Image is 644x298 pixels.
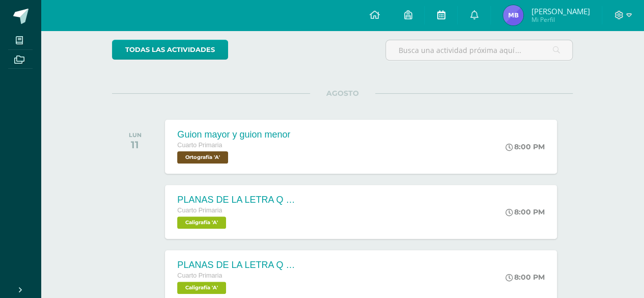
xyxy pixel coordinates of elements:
span: Caligrafía 'A' [177,282,226,294]
span: AGOSTO [310,89,375,98]
div: 8:00 PM [506,207,545,216]
a: todas las Actividades [112,40,228,60]
input: Busca una actividad próxima aquí... [386,40,572,60]
span: Cuarto Primaria [177,272,222,279]
div: 8:00 PM [506,273,545,282]
div: PLANAS DE LA LETRA Q y q mayúscula y minúscula [177,195,299,205]
div: LUN [129,131,142,139]
span: Caligrafía 'A' [177,216,226,229]
div: Guion mayor y guion menor [177,129,290,140]
div: PLANAS DE LA LETRA Q y q mayúscula y minúscula [177,260,299,270]
span: Ortografía 'A' [177,151,228,164]
span: Mi Perfil [531,15,590,24]
div: 11 [129,139,142,151]
div: 8:00 PM [506,142,545,151]
span: [PERSON_NAME] [531,6,590,16]
span: Cuarto Primaria [177,142,222,149]
img: 8c37965e13b425c1f4fb5dbd72a159cc.png [503,5,523,25]
span: Cuarto Primaria [177,207,222,214]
